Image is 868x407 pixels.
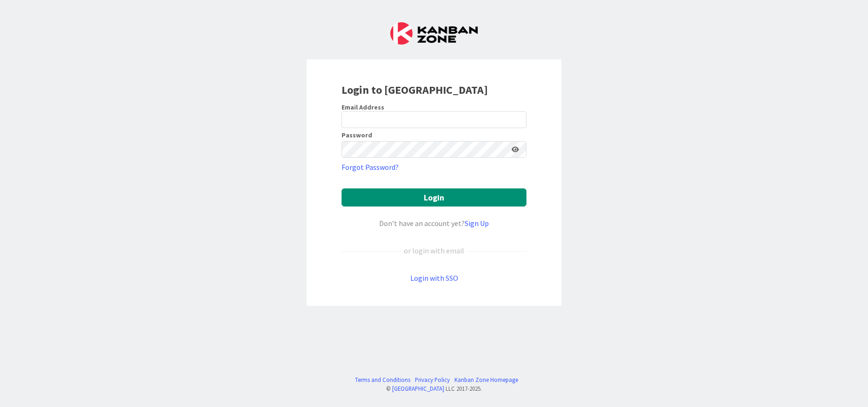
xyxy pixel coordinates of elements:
a: Kanban Zone Homepage [454,375,518,384]
a: Login with SSO [410,273,458,283]
a: Forgot Password? [342,162,399,173]
a: Privacy Policy [415,375,450,384]
div: or login with email [401,245,467,256]
button: Login [342,188,526,207]
b: Login to [GEOGRAPHIC_DATA] [342,83,488,97]
a: Sign Up [465,219,489,228]
label: Password [342,132,372,138]
a: [GEOGRAPHIC_DATA] [392,385,444,392]
div: © LLC 2017- 2025 . [350,384,518,393]
img: Kanban Zone [390,22,478,45]
a: Terms and Conditions [355,375,410,384]
div: Don’t have an account yet? [342,218,526,229]
label: Email Address [342,103,384,111]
